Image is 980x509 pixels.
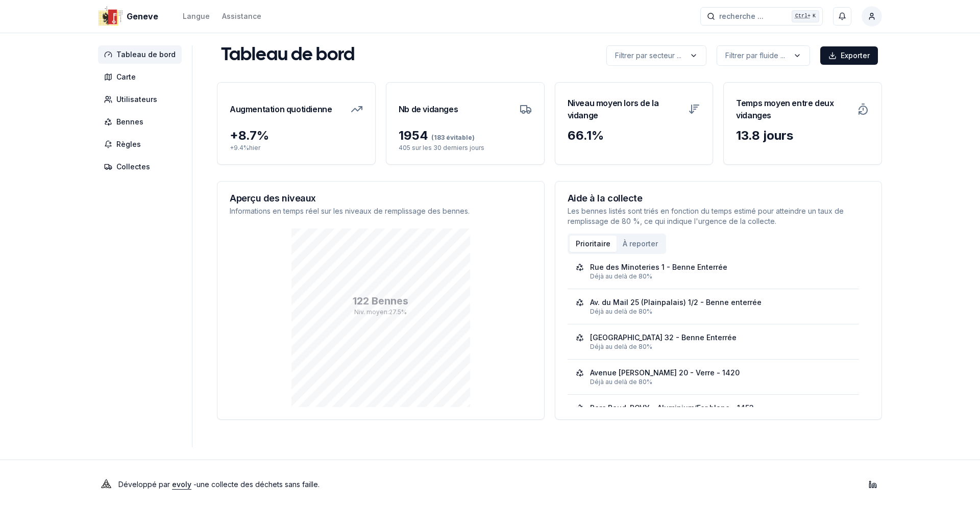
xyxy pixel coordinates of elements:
a: Assistance [222,10,261,22]
div: Parc Baud-BOVY - Aluminium/Fer blanc - 1453 [590,403,754,413]
span: (183 évitable) [428,134,475,141]
span: Tableau de bord [116,49,176,60]
h3: Augmentation quotidienne [230,95,332,123]
div: 13.8 jours [736,128,869,144]
div: Langue [183,11,210,21]
a: Parc Baud-BOVY - Aluminium/Fer blanc - 1453 [576,403,851,421]
h3: Aperçu des niveaux [230,194,532,203]
p: 405 sur les 30 derniers jours [399,144,532,152]
a: evoly [172,480,191,489]
div: Avenue [PERSON_NAME] 20 - Verre - 1420 [590,368,740,378]
span: Règles [116,139,141,149]
div: Déjà au delà de 80% [590,308,851,316]
h3: Niveau moyen lors de la vidange [568,95,682,123]
button: recherche ...Ctrl+K [700,7,823,26]
button: Prioritaire [570,236,617,252]
a: Collectes [98,158,186,176]
a: Tableau de bord [98,45,186,64]
p: Filtrer par fluide ... [725,50,785,61]
div: Av. du Mail 25 (Plainpalais) 1/2 - Benne enterrée [590,297,762,308]
button: À reporter [617,236,664,252]
a: Carte [98,68,186,86]
a: Rue des Minoteries 1 - Benne EnterréeDéjà au delà de 80% [576,262,851,281]
div: Déjà au delà de 80% [590,272,851,281]
button: Langue [183,10,210,22]
span: recherche ... [719,11,764,21]
img: Geneve Logo [98,4,122,29]
span: Utilisateurs [116,94,157,105]
p: Filtrer par secteur ... [615,50,681,61]
div: Déjà au delà de 80% [590,343,851,351]
button: label [606,45,706,66]
a: Utilisateurs [98,90,186,109]
h3: Aide à la collecte [568,194,870,203]
img: Evoly Logo [98,476,114,493]
p: Les bennes listés sont triés en fonction du temps estimé pour atteindre un taux de remplissage de... [568,206,870,226]
button: label [717,45,810,66]
a: Règles [98,135,186,154]
span: Collectes [116,162,150,172]
h1: Tableau de bord [221,45,355,66]
h3: Temps moyen entre deux vidanges [736,95,851,123]
a: Geneve [98,10,162,22]
div: 1954 [399,128,532,144]
div: 66.1 % [568,128,701,144]
a: Av. du Mail 25 (Plainpalais) 1/2 - Benne enterréeDéjà au delà de 80% [576,297,851,316]
p: + 9.4 % hier [230,144,363,152]
a: [GEOGRAPHIC_DATA] 32 - Benne EnterréeDéjà au delà de 80% [576,333,851,351]
div: Déjà au delà de 80% [590,378,851,386]
h3: Nb de vidanges [399,95,458,123]
p: Développé par - une collecte des déchets sans faille . [118,477,320,492]
div: + 8.7 % [230,128,363,144]
p: Informations en temps réel sur les niveaux de remplissage des bennes. [230,206,532,216]
div: [GEOGRAPHIC_DATA] 32 - Benne Enterrée [590,333,737,343]
span: Bennes [116,117,143,127]
span: Geneve [127,10,158,22]
button: Exporter [820,46,878,65]
span: Carte [116,72,136,82]
a: Avenue [PERSON_NAME] 20 - Verre - 1420Déjà au delà de 80% [576,368,851,386]
div: Rue des Minoteries 1 - Benne Enterrée [590,262,727,272]
a: Bennes [98,113,186,131]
